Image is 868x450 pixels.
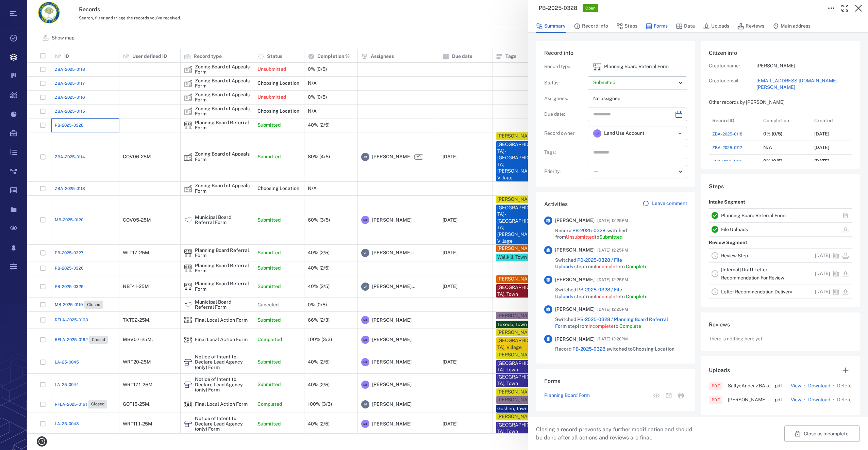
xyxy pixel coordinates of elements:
p: Other records by [PERSON_NAME] [709,99,852,106]
div: — [593,167,676,175]
div: UploadsPDFSallyeAnder ZBA app+.pdfView·Download·DeletePDF[PERSON_NAME] map.pdfView·Download·Delete [701,356,860,420]
span: Switched step from to [555,257,687,270]
a: Review Step [721,253,748,258]
button: Record info [574,20,608,33]
p: [DATE] [815,288,830,295]
button: Print form [675,389,687,402]
span: Incomplete [595,294,620,299]
span: Incomplete [595,264,620,269]
p: [PERSON_NAME] [756,63,852,69]
a: Download [808,397,830,403]
p: Status : [544,80,585,86]
div: Created [814,111,833,130]
p: [DATE] [815,252,830,259]
h6: Citizen info [709,49,852,57]
p: Submitted [593,79,676,86]
h3: PB-2025-0328 [539,4,577,12]
p: Creator email: [709,78,756,91]
span: [DATE] 12:25PM [597,276,628,284]
h6: Record info [544,49,687,57]
span: Unsubmitted [566,234,595,240]
div: Created [811,114,862,127]
div: Record ID [712,111,734,130]
span: Submitted [599,234,622,240]
span: Help [15,5,29,11]
h6: Reviews [709,321,852,329]
p: Leave comment [652,200,687,207]
div: N/A [763,145,772,150]
span: Complete [626,294,648,299]
button: Summary [536,20,566,33]
a: PB-2025-0328 [572,346,605,352]
a: PB-2025-0328 / File Uploads [555,257,622,270]
span: [PERSON_NAME] [555,336,595,343]
span: Open [584,5,597,11]
p: · [832,382,836,390]
a: File Uploads [721,227,748,232]
div: Record infoRecord type:icon Planning Board Referral FormPlanning Board Referral FormStatus:Assign... [536,41,695,192]
button: Delete [837,383,852,389]
span: Complete [626,264,648,269]
div: Planning Board Referral Form [593,63,601,71]
p: [DATE] [815,270,830,277]
span: SallyeAnder ZBA app+ [728,383,791,388]
span: Choosing Location [633,346,674,352]
span: ZBA-2025-0116 [712,158,742,164]
p: Assignees : [544,95,585,102]
button: Forms [646,20,668,33]
div: FormsPlanning Board FormView form in the stepMail formPrint form [536,369,695,417]
button: Reviews [737,20,764,33]
a: ZBA-2025-0118 [712,131,742,137]
a: Letter Recommendation Delivery [721,289,792,294]
h6: Uploads [709,366,730,374]
span: PB-2025-0328 / Planning Board Referral Form [555,317,668,329]
button: Toggle to Edit Boxes [824,1,838,15]
div: 0% (0/5) [763,131,782,136]
span: Switched step from to [555,287,687,300]
div: Completion [763,111,789,130]
button: Steps [616,20,637,33]
p: There is nothing here yet [709,336,762,342]
p: [DATE] [814,144,829,151]
a: [Internal] Draft Letter Recommendation For Review [721,267,784,280]
span: . pdf [774,383,791,388]
span: Land Use Account [604,130,645,137]
div: 0% (0/5) [763,159,782,164]
div: Completion [760,114,811,127]
button: View [791,397,801,403]
p: Planning Board Form [544,392,590,399]
button: Close [852,1,865,15]
span: [DATE] 12:20PM [597,335,628,343]
button: Choose date [672,108,686,121]
div: Record ID [709,114,760,127]
button: Mail form [663,389,675,402]
button: Uploads [703,20,729,33]
div: L A [593,129,601,138]
a: [EMAIL_ADDRESS][DOMAIN_NAME][PERSON_NAME] [756,78,852,91]
img: icon Planning Board Referral Form [593,63,601,71]
span: ZBA-2025-0117 [712,145,742,151]
p: Priority : [544,168,585,175]
button: View [791,383,801,389]
p: · [832,396,836,404]
a: PB-2025-0328 [572,228,605,233]
button: Data [676,20,695,33]
span: PB-2025-0328 / File Uploads [555,287,622,299]
span: . pdf [774,397,791,402]
div: ActivitiesLeave comment[PERSON_NAME][DATE] 12:25PMRecord PB-2025-0328 switched fromUnsubmittedtoS... [536,192,695,369]
p: · [803,382,807,390]
p: Record type : [544,63,585,70]
span: [PERSON_NAME] [555,217,595,224]
span: [DATE] 12:25PM [597,246,628,254]
div: StepsIntake SegmentPlanning Board Referral FormFile UploadsReview SegmentReview Step[DATE][Intern... [701,174,860,312]
span: Record switched from to [555,227,687,241]
p: Closing a record prevents any further modification and should be done after all actions and revie... [536,425,698,442]
button: Delete [837,397,852,403]
a: Download [808,383,830,389]
p: No assignee [593,95,687,102]
p: Tags : [544,149,585,156]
